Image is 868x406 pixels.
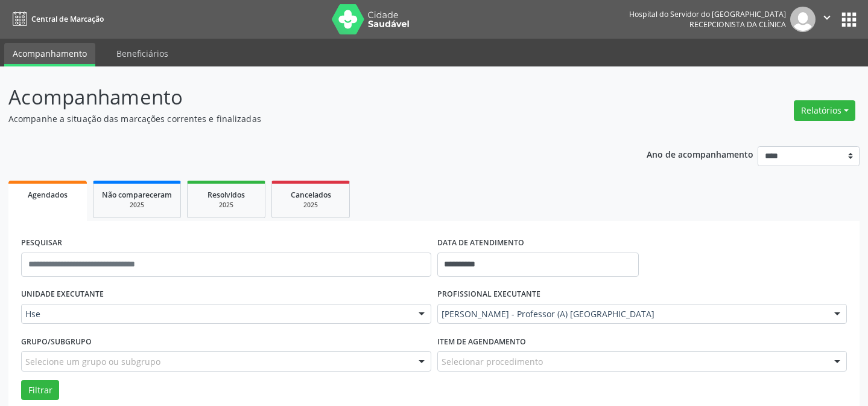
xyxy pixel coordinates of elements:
span: Não compareceram [102,190,172,200]
div: Hospital do Servidor do [GEOGRAPHIC_DATA] [629,9,786,19]
a: Central de Marcação [8,9,104,29]
label: DATA DE ATENDIMENTO [437,234,524,253]
div: 2025 [196,201,256,210]
span: Recepcionista da clínica [689,19,786,30]
i:  [820,11,834,24]
button: apps [838,9,860,30]
p: Acompanhamento [8,82,604,112]
span: Selecionar procedimento [442,355,543,368]
label: UNIDADE EXECUTANTE [21,285,104,304]
span: Resolvidos [207,190,245,200]
div: 2025 [280,201,341,210]
button: Relatórios [794,100,855,121]
label: PESQUISAR [21,234,62,253]
span: Cancelados [291,190,331,200]
p: Ano de acompanhamento [647,146,753,161]
a: Beneficiários [108,43,177,64]
label: Grupo/Subgrupo [21,332,92,351]
label: PROFISSIONAL EXECUTANTE [437,285,540,304]
label: Item de agendamento [437,332,526,351]
p: Acompanhe a situação das marcações correntes e finalizadas [8,112,604,125]
span: Selecione um grupo ou subgrupo [25,355,160,368]
a: Acompanhamento [4,43,95,66]
button: Filtrar [21,380,59,401]
img: img [790,7,816,32]
span: Central de Marcação [31,14,104,24]
button:  [816,7,838,32]
div: 2025 [102,201,172,210]
span: [PERSON_NAME] - Professor (A) [GEOGRAPHIC_DATA] [442,308,823,320]
span: Agendados [28,190,68,200]
span: Hse [25,308,407,320]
